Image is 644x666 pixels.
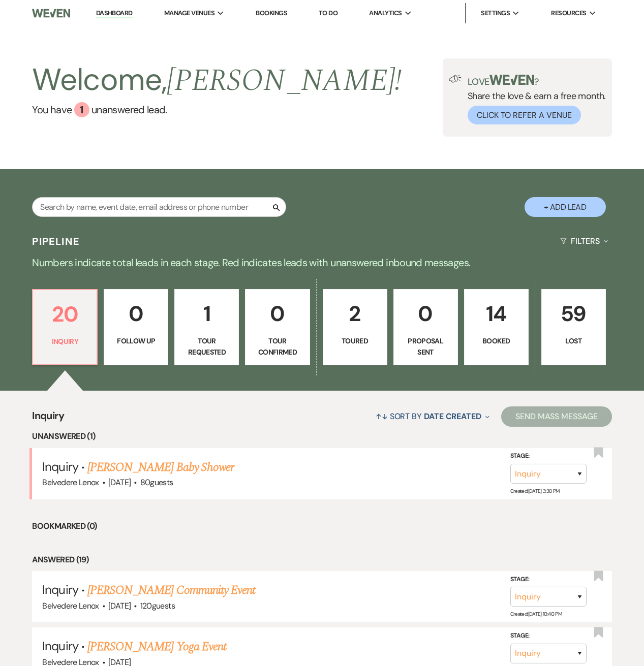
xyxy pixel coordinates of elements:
[32,58,402,102] h2: Welcome,
[74,102,89,117] div: 1
[481,8,510,18] span: Settings
[174,289,239,365] a: 1Tour Requested
[32,520,611,533] li: Bookmarked (0)
[400,335,451,358] p: Proposal Sent
[510,574,587,585] label: Stage:
[510,630,587,642] label: Stage:
[32,430,611,443] li: Unanswered (1)
[164,8,214,18] span: Manage Venues
[548,335,599,346] p: Lost
[449,75,462,83] img: loud-speaker-illustration.svg
[32,408,64,430] span: Inquiry
[424,411,481,422] span: Date Created
[110,297,162,331] p: 0
[501,406,612,427] button: Send Mass Message
[87,638,226,656] a: [PERSON_NAME] Yoga Event
[87,581,255,599] a: [PERSON_NAME] Community Event
[42,582,78,597] span: Inquiry
[400,297,451,331] p: 0
[510,488,560,494] span: Created: [DATE] 3:38 PM
[256,9,287,17] a: Bookings
[39,297,90,331] p: 20
[245,289,310,365] a: 0Tour Confirmed
[42,459,78,474] span: Inquiry
[462,75,606,124] div: Share the love & earn a free month.
[42,638,78,654] span: Inquiry
[376,411,388,422] span: ↑↓
[468,106,581,124] button: Click to Refer a Venue
[323,289,387,365] a: 2Toured
[104,289,168,365] a: 0Follow Up
[329,297,381,331] p: 2
[32,289,98,365] a: 20Inquiry
[140,477,173,488] span: 80 guests
[32,197,286,217] input: Search by name, event date, email address or phone number
[32,234,80,248] h3: Pipeline
[32,102,402,117] a: You have 1 unanswered lead.
[393,289,458,365] a: 0Proposal Sent
[510,451,587,462] label: Stage:
[108,600,131,611] span: [DATE]
[181,297,232,331] p: 1
[110,335,162,346] p: Follow Up
[32,3,70,24] img: Weven Logo
[471,297,522,331] p: 14
[87,458,234,477] a: [PERSON_NAME] Baby Shower
[42,477,99,488] span: Belvedere Lenox
[181,335,232,358] p: Tour Requested
[42,600,99,611] span: Belvedere Lenox
[252,335,303,358] p: Tour Confirmed
[252,297,303,331] p: 0
[369,8,402,18] span: Analytics
[319,9,338,17] a: To Do
[510,611,562,617] span: Created: [DATE] 10:40 PM
[96,9,133,18] a: Dashboard
[167,57,402,104] span: [PERSON_NAME] !
[548,297,599,331] p: 59
[556,228,611,255] button: Filters
[551,8,586,18] span: Resources
[464,289,529,365] a: 14Booked
[140,600,175,611] span: 120 guests
[525,197,606,217] button: + Add Lead
[471,335,522,346] p: Booked
[329,335,381,346] p: Toured
[541,289,606,365] a: 59Lost
[372,403,494,430] button: Sort By Date Created
[32,553,611,566] li: Answered (19)
[489,75,535,85] img: weven-logo-green.svg
[39,336,90,347] p: Inquiry
[108,477,131,488] span: [DATE]
[468,75,606,86] p: Love ?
